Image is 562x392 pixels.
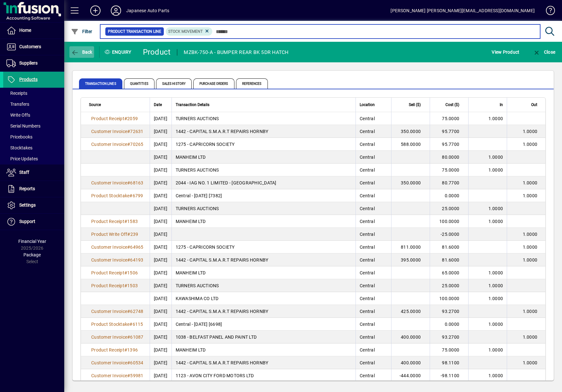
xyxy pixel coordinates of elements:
td: 0.0000 [430,318,468,331]
a: Transfers [3,99,64,110]
span: Filter [71,29,92,34]
div: Date [154,101,168,108]
td: 400.0000 [391,331,430,343]
span: 64193 [130,257,143,263]
td: [DATE] [150,241,171,254]
a: Price Updates [3,153,64,164]
span: 1.0000 [488,206,503,211]
span: 1.0000 [523,257,538,263]
a: Product Stocktake#6115 [89,321,145,328]
td: [DATE] [150,189,171,202]
td: 98.1100 [430,356,468,369]
span: 1396 [127,347,138,352]
span: Purchase Orders [193,78,234,89]
td: MANHEIM LTD [171,151,356,164]
span: Quantities [124,78,154,89]
span: # [124,270,127,275]
td: [DATE] [150,228,171,241]
a: Customer Invoice#64193 [89,256,146,263]
a: Write Offs [3,110,64,120]
span: Products [19,77,38,82]
span: Central [360,206,375,211]
span: Cost ($) [445,101,459,108]
button: Add [85,5,106,16]
td: [DATE] [150,164,171,176]
span: Customer Invoice [91,180,127,185]
td: MANHEIM LTD [171,215,356,228]
span: Central [360,245,375,250]
a: Customer Invoice#68163 [89,179,146,186]
span: Central [360,347,375,352]
td: 811.0000 [391,241,430,254]
span: Price Updates [6,156,38,161]
span: 1.0000 [523,360,538,365]
a: Customer Invoice#60534 [89,359,146,366]
span: 1.0000 [488,373,503,378]
td: -98.1100 [430,369,468,382]
td: 75.0000 [430,343,468,356]
span: Customer Invoice [91,360,127,365]
td: [DATE] [150,138,171,151]
span: Central [360,373,375,378]
td: [DATE] [150,318,171,331]
span: Transaction Details [176,101,209,108]
div: Cost ($) [434,101,465,108]
span: 6115 [133,322,143,327]
td: 93.2700 [430,305,468,318]
span: Central [360,219,375,224]
a: Pricebooks [3,131,64,142]
td: 1442 - CAPITAL S.M.A.R.T REPAIRS HORNBY [171,356,356,369]
a: Staff [3,165,64,181]
td: 95.7700 [430,125,468,138]
td: 395.0000 [391,254,430,266]
span: Central [360,360,375,365]
span: 68163 [130,180,143,185]
a: Customer Invoice#62748 [89,308,146,315]
span: 1503 [127,283,138,288]
span: 62748 [130,309,143,314]
div: Source [89,101,146,108]
a: Receipts [3,88,64,99]
span: Transfers [6,102,29,107]
span: Customers [19,44,41,49]
span: Serial Numbers [6,123,40,129]
div: Enquiry [100,47,138,57]
td: -25.0000 [430,228,468,241]
td: [DATE] [150,369,171,382]
div: Location [360,101,387,108]
td: 81.6000 [430,241,468,254]
span: 1.0000 [488,155,503,160]
td: [DATE] [150,343,171,356]
button: View Product [490,46,521,58]
td: 350.0000 [391,176,430,189]
span: Transaction Lines [79,78,122,89]
a: Stocktakes [3,142,64,153]
span: # [129,322,132,327]
span: Central [360,334,375,340]
span: # [127,257,130,263]
a: Product Receipt#1503 [89,282,140,289]
app-page-header-button: Back [64,46,100,58]
td: 25.0000 [430,279,468,292]
td: TURNERS AUCTIONS [171,202,356,215]
span: 1.0000 [488,219,503,224]
span: # [124,116,127,121]
a: Settings [3,197,64,213]
a: Suppliers [3,55,64,71]
span: 60534 [130,360,143,365]
td: 95.7700 [430,138,468,151]
a: Serial Numbers [3,120,64,131]
span: 70265 [130,142,143,147]
span: Stocktakes [6,145,32,150]
span: Product Receipt [91,116,124,121]
span: Write Offs [6,112,30,118]
span: 1.0000 [488,283,503,288]
div: MZBK-750-A - BUMPER REAR BK 5DR HATCH [184,47,288,58]
span: Central [360,142,375,147]
span: # [127,232,130,237]
span: 6799 [133,193,143,198]
span: # [127,245,130,250]
span: Out [531,101,537,108]
span: Central [360,232,375,237]
span: 1.0000 [523,180,538,185]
